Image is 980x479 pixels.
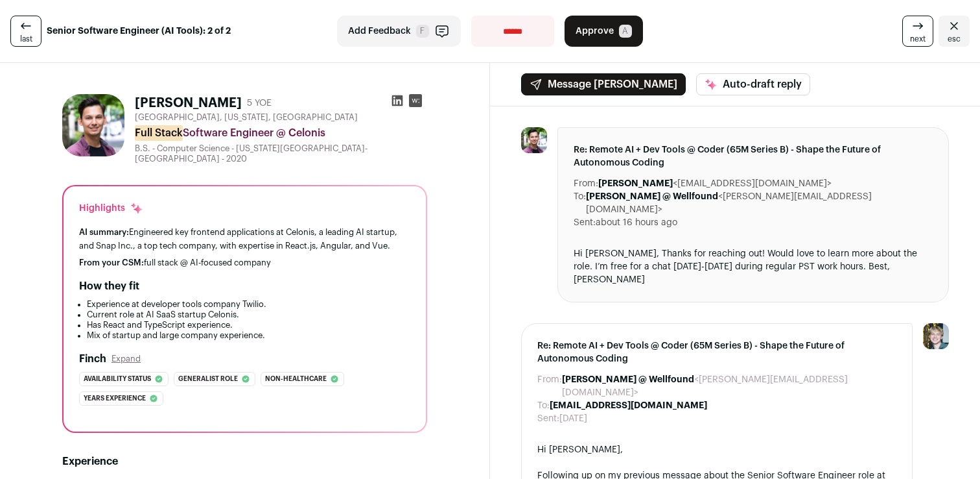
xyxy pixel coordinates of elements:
[62,94,124,156] img: a511c2b21a64beba4429f8f17828e0e2ac54aafaee4cf0711d1fb51855924f4e.jpg
[619,25,632,38] span: A
[87,320,410,330] li: Has React and TypeScript experience.
[62,454,427,469] h2: Experience
[598,179,673,188] b: [PERSON_NAME]
[562,373,896,399] dd: <[PERSON_NAME][EMAIL_ADDRESS][DOMAIN_NAME]>
[574,177,598,190] dt: From:
[79,278,139,294] h2: How they fit
[559,412,587,425] dd: [DATE]
[87,299,410,310] li: Experience at developer tools company Twilio.
[586,190,933,216] dd: <[PERSON_NAME][EMAIL_ADDRESS][DOMAIN_NAME]>
[537,412,559,425] dt: Sent:
[247,97,272,110] div: 5 YOE
[598,177,832,190] dd: <[EMAIL_ADDRESS][DOMAIN_NAME]>
[574,216,596,229] dt: Sent:
[337,16,461,47] button: Add Feedback F
[537,339,896,365] span: Re: Remote AI + Dev Tools @ Coder (65M Series B) - Shape the Future of Autonomous Coding
[47,25,231,38] strong: Senior Software Engineer (AI Tools): 2 of 2
[562,375,694,384] b: [PERSON_NAME] @ Wellfound
[923,323,949,349] img: 6494470-medium_jpg
[574,190,586,216] dt: To:
[135,125,427,141] div: Software Engineer @ Celonis
[10,16,41,47] a: last
[537,373,562,399] dt: From:
[79,351,106,367] h2: Finch
[20,34,32,44] span: last
[910,34,926,44] span: next
[84,392,146,405] span: Years experience
[79,258,410,268] div: full stack @ AI-focused company
[79,228,129,236] span: AI summary:
[79,258,144,267] span: From your CSM:
[902,16,933,47] a: next
[135,143,427,164] div: B.S. - Computer Science - [US_STATE][GEOGRAPHIC_DATA]-[GEOGRAPHIC_DATA] - 2020
[178,373,238,386] span: Generalist role
[576,25,614,38] span: Approve
[565,16,643,47] button: Approve A
[574,143,933,169] span: Re: Remote AI + Dev Tools @ Coder (65M Series B) - Shape the Future of Autonomous Coding
[84,373,151,386] span: Availability status
[87,330,410,341] li: Mix of startup and large company experience.
[550,401,707,410] b: [EMAIL_ADDRESS][DOMAIN_NAME]
[596,216,677,229] dd: about 16 hours ago
[111,354,141,364] button: Expand
[696,73,810,95] button: Auto-draft reply
[87,310,410,320] li: Current role at AI SaaS startup Celonis.
[348,25,411,38] span: Add Feedback
[537,443,896,456] div: Hi [PERSON_NAME],
[537,399,550,412] dt: To:
[135,125,183,141] mark: Full Stack
[939,16,970,47] a: Close
[586,192,718,201] b: [PERSON_NAME] @ Wellfound
[521,73,686,95] button: Message [PERSON_NAME]
[79,202,143,215] div: Highlights
[79,225,410,252] div: Engineered key frontend applications at Celonis, a leading AI startup, and Snap Inc., a top tech ...
[521,127,547,153] img: a511c2b21a64beba4429f8f17828e0e2ac54aafaee4cf0711d1fb51855924f4e.jpg
[574,247,933,286] div: Hi [PERSON_NAME], Thanks for reaching out! Would love to learn more about the role. I’m free for ...
[135,112,358,123] span: [GEOGRAPHIC_DATA], [US_STATE], [GEOGRAPHIC_DATA]
[416,25,429,38] span: F
[135,94,242,112] h1: [PERSON_NAME]
[948,34,961,44] span: esc
[265,373,327,386] span: Non-healthcare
